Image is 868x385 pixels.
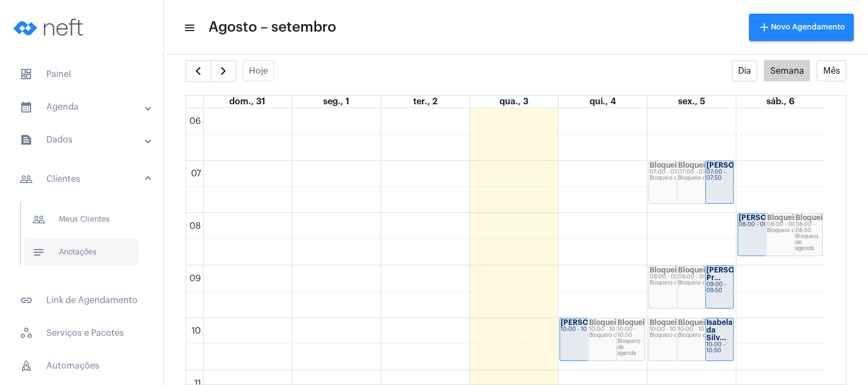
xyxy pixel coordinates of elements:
mat-icon: add [758,21,771,34]
div: 10:00 - 10:50 [589,327,644,333]
strong: [PERSON_NAME]... [561,319,628,326]
span: sidenav icon [20,327,33,340]
span: sidenav icon [20,359,33,372]
div: Bloqueio de agenda [589,333,644,339]
div: 10:00 - 10:50 [617,327,644,339]
button: Semana [764,60,810,81]
button: Semana Anterior [186,60,211,82]
div: Bloqueio de agenda [617,339,644,357]
span: Anotações [23,239,139,265]
mat-icon: sidenav icon [183,21,194,34]
div: 08 [187,221,203,231]
mat-panel-title: Dados [20,133,146,146]
div: 08:00 - 08:50 [739,222,793,228]
strong: Bloqueio [650,319,681,326]
div: 07:00 - 07:50 [650,169,704,175]
div: 09:00 - 09:50 [650,274,704,280]
strong: [PERSON_NAME]... [706,162,774,169]
strong: Bloqueio [678,162,710,169]
span: Agosto – setembro [209,19,336,36]
button: Dia [732,60,758,81]
strong: Bloqueio [650,266,681,274]
div: 10:00 - 10:50 [650,327,704,333]
strong: Bloqueio [589,319,621,326]
span: sidenav icon [20,68,33,81]
mat-panel-title: Clientes [20,173,146,186]
div: sidenav iconClientes [7,197,163,281]
img: logo-neft-novo-2.png [9,5,91,49]
strong: Bloqueio [767,214,799,221]
strong: Isabela da Silv... [706,319,733,341]
div: 10 [189,326,203,336]
div: 07:00 - 07:50 [678,169,733,175]
button: Próximo Semana [211,60,236,82]
strong: Bloqueio [678,319,710,326]
strong: Bloqueio [678,266,710,274]
span: Novo Agendamento [758,23,845,31]
button: Mês [817,60,846,81]
span: Serviços e Pacotes [11,320,152,346]
div: 09:00 - 09:50 [678,274,733,280]
div: 07:00 - 07:50 [706,169,733,181]
button: Novo Agendamento [749,14,854,41]
mat-panel-title: Agenda [20,100,146,114]
div: Bloqueio de agenda [650,280,704,286]
a: 2 de setembro de 2025 [411,96,439,108]
div: 08:00 - 08:50 [795,222,822,234]
mat-expansion-panel-header: sidenav iconClientes [7,162,163,197]
div: 07 [189,169,203,179]
a: 3 de setembro de 2025 [497,96,531,108]
div: 06 [187,116,203,126]
span: Meus Clientes [23,206,139,233]
div: 09 [187,274,203,283]
a: 4 de setembro de 2025 [587,96,618,108]
span: Link de Agendamento [11,287,152,313]
mat-icon: sidenav icon [20,100,33,114]
mat-icon: sidenav icon [20,294,33,307]
div: Bloqueio de agenda [767,228,822,234]
mat-expansion-panel-header: sidenav iconDados [7,127,163,153]
strong: [PERSON_NAME]... [739,214,806,221]
div: Bloqueio de agenda [678,175,733,181]
div: 10:00 - 10:50 [561,327,615,333]
span: Painel [11,61,152,87]
strong: Bloqueio [795,214,827,221]
div: 08:00 - 08:50 [767,222,822,228]
mat-icon: sidenav icon [32,213,45,226]
div: 10:00 - 10:50 [706,342,733,354]
div: 10:00 - 10:50 [678,327,733,333]
button: Hoje [243,60,275,81]
div: Bloqueio de agenda [795,234,822,252]
div: Bloqueio de agenda [650,175,704,181]
a: 5 de setembro de 2025 [676,96,708,108]
div: Bloqueio de agenda [678,333,733,339]
strong: [PERSON_NAME] Pr... [706,266,768,281]
mat-expansion-panel-header: sidenav iconAgenda [7,94,163,120]
a: 6 de setembro de 2025 [764,96,796,108]
strong: Bloqueio [650,162,681,169]
span: Automações [11,353,152,379]
mat-icon: sidenav icon [20,173,33,186]
strong: Bloqueio [617,319,649,326]
mat-icon: sidenav icon [32,246,45,259]
a: 31 de agosto de 2025 [227,96,267,108]
div: 09:00 - 09:50 [706,282,733,294]
div: Bloqueio de agenda [678,280,733,286]
div: Bloqueio de agenda [650,333,704,339]
mat-icon: sidenav icon [20,133,33,146]
a: 1 de setembro de 2025 [321,96,352,108]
